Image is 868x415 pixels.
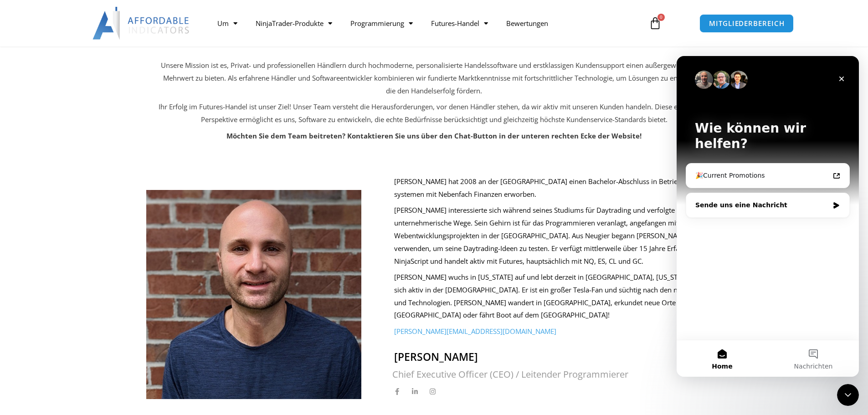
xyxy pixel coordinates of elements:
[341,13,422,34] a: Programmierung
[392,368,628,380] font: Chief Executive Officer (CEO) / Leitender Programmierer
[208,13,638,34] nav: Speisekarte
[159,102,710,124] font: Ihr Erfolg im Futures-Handel ist unser Ziel! Unser Team versteht die Herausforderungen, vor denen...
[837,384,859,406] iframe: Intercom-Live-Chat
[226,131,642,140] font: Möchten Sie dem Team beitreten? Kontaktieren Sie uns über den Chat-Button in der unteren rechten ...
[394,327,556,336] a: [PERSON_NAME][EMAIL_ADDRESS][DOMAIN_NAME]
[635,10,675,36] a: 0
[394,177,721,199] font: [PERSON_NAME] hat 2008 an der [GEOGRAPHIC_DATA] einen Bachelor-Abschluss in Betriebswirtschaft/-s...
[146,190,361,399] img: Erschwingliche Indikatoren – NinjaTrader
[497,13,557,34] a: Bewertungen
[394,349,478,364] font: [PERSON_NAME]
[677,56,859,377] iframe: Intercom-Live-Chat
[247,13,341,34] a: NinjaTrader-Produkte
[422,13,497,34] a: Futures-Handel
[350,19,404,28] font: Programmierung
[699,14,794,33] a: MITGLIEDERBEREICH
[394,272,732,320] font: [PERSON_NAME] wuchs in [US_STATE] auf und lebt derzeit in [GEOGRAPHIC_DATA], [US_STATE]. Er engag...
[161,61,707,95] font: Unsere Mission ist es, Privat- und professionellen Händlern durch hochmoderne, personalisierte Ha...
[660,14,663,20] font: 0
[431,19,479,28] font: Futures-Handel
[394,205,739,265] font: [PERSON_NAME] interessierte sich während seines Studiums für Daytrading und verfolgte verschieden...
[256,19,324,28] font: NinjaTrader-Produkte
[217,19,229,28] font: Um
[208,13,247,34] a: Um
[506,19,548,28] font: Bewertungen
[709,19,784,28] font: MITGLIEDERBEREICH
[92,7,190,40] img: LogoAI | Erschwingliche Indikatoren – NinjaTrader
